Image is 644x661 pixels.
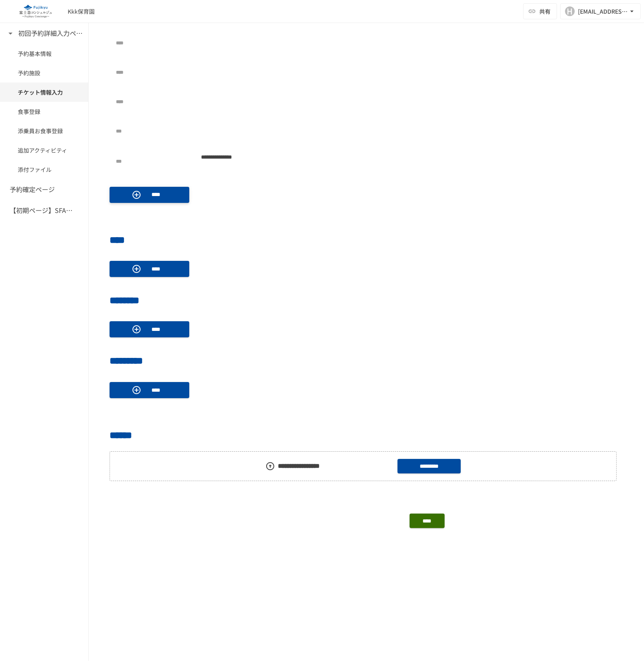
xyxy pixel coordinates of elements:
[18,165,70,174] span: 添付ファイル
[523,3,557,19] button: 共有
[565,6,575,16] div: H
[18,68,70,77] span: 予約施設
[18,146,70,155] span: 追加アクティビティ
[10,205,74,216] h6: 【初期ページ】SFAの会社同期
[578,6,628,17] div: [EMAIL_ADDRESS][DOMAIN_NAME]
[18,126,70,135] span: 添乗員お食事登録
[19,28,83,39] h6: 初回予約詳細入力ページ
[539,7,551,16] span: 共有
[18,107,70,116] span: 食事登録
[68,7,95,16] div: Kkk保育園
[10,5,61,18] img: eQeGXtYPV2fEKIA3pizDiVdzO5gJTl2ahLbsPaD2E4R
[10,184,55,195] h6: 予約確定ページ
[18,88,70,97] span: チケット情報入力
[18,49,70,58] span: 予約基本情報
[560,3,641,19] button: H[EMAIL_ADDRESS][DOMAIN_NAME]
